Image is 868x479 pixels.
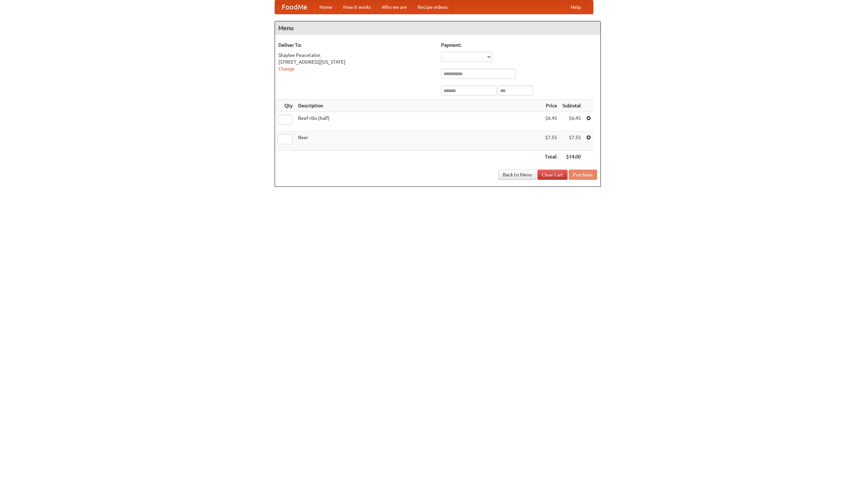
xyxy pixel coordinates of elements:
div: [STREET_ADDRESS][US_STATE] [278,59,434,65]
th: Subtotal [560,100,584,112]
td: $6.45 [560,112,584,131]
a: How it works [338,0,376,14]
th: Description [295,100,542,112]
button: Purchase [569,170,597,180]
a: Back to Menu [498,170,536,180]
td: Beer [295,131,542,151]
h5: Payment: [441,42,597,48]
a: Home [314,0,338,14]
td: $7.55 [560,131,584,151]
a: Recipe videos [412,0,453,14]
h5: Deliver To: [278,42,434,48]
th: Price [542,100,560,112]
a: Change [278,66,295,71]
th: $14.00 [560,151,584,163]
td: Beef ribs (half) [295,112,542,131]
div: Shaylee Peacetalon [278,52,434,59]
a: Who we are [376,0,412,14]
th: Qty [275,100,295,112]
h4: Menu [275,21,600,35]
td: $6.45 [542,112,560,131]
td: $7.55 [542,131,560,151]
th: Total: [542,151,560,163]
a: Clear Cart [537,170,568,180]
a: Help [565,0,586,14]
a: FoodMe [275,0,314,14]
